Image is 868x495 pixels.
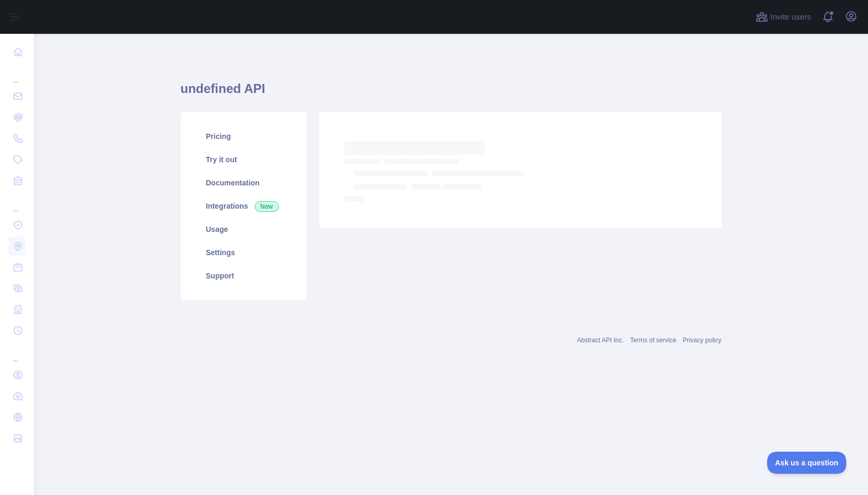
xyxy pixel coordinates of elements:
[193,264,294,287] a: Support
[8,63,25,85] div: ...
[255,201,279,212] span: New
[753,8,813,25] button: Invite users
[8,192,25,213] div: ...
[630,337,676,344] a: Terms of service
[181,80,722,106] h1: undefined API
[770,11,811,23] span: Invite users
[577,337,624,344] a: Abstract API Inc.
[193,218,294,241] a: Usage
[193,241,294,264] a: Settings
[767,452,847,474] iframe: Toggle Customer Support
[193,171,294,194] a: Documentation
[193,194,294,218] a: Integrations New
[8,342,25,363] div: ...
[683,337,721,344] a: Privacy policy
[193,148,294,171] a: Try it out
[193,125,294,148] a: Pricing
